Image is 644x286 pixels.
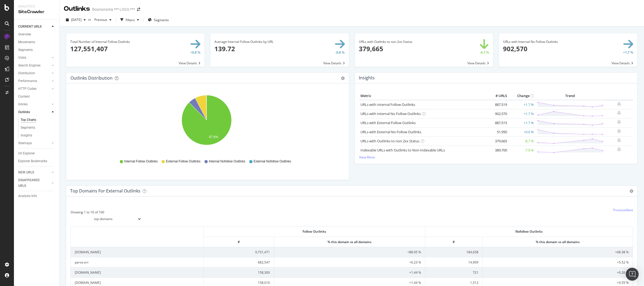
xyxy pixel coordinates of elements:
div: SiteCrawler [18,9,55,15]
a: Movements [18,39,55,45]
div: bell-plus [617,129,621,133]
div: bell-plus [617,138,621,142]
td: +1.7 % [508,118,535,127]
span: Segments [154,18,169,22]
button: [DATE] [64,16,88,24]
a: Search Engines [18,63,50,68]
a: Outlinks [18,109,50,115]
h4: Insights [359,74,375,81]
td: [DOMAIN_NAME] [71,267,204,277]
button: Segments [146,16,171,24]
div: Visits [18,55,26,61]
a: URLs with External Follow Outlinks [360,120,416,125]
div: gear [341,76,345,80]
td: +88.95 % [274,247,425,257]
td: +1.7 % [508,109,535,118]
span: Internal Nofollow Outlinks [209,159,245,164]
div: DISAPPEARED URLS [18,177,45,189]
td: 682,547 [204,257,274,267]
div: arrow-right-arrow-left [137,8,140,11]
span: Internal Follow Outlinks [124,159,158,164]
td: [DOMAIN_NAME] [71,247,204,257]
td: +0.26 % [483,267,633,277]
span: External Nofollow Outlinks [254,159,291,164]
div: Movements [18,39,35,45]
i: Options [630,189,633,193]
th: Metric [359,92,487,100]
a: Indexable URLs with Outlinks to Non-Indexable URLs [360,148,445,153]
td: 902,570 [487,109,508,118]
a: Segments [18,47,55,53]
a: Previous [613,208,626,212]
th: Follow Outlinks [204,226,425,236]
div: Segments [21,125,35,131]
div: Content [18,94,30,99]
div: Top Charts [21,117,36,123]
div: bell-plus [617,120,621,124]
div: Sitemaps [18,140,32,146]
div: Segments [18,47,33,53]
th: Nofollow Outlinks [425,226,633,236]
td: 887,515 [487,118,508,127]
a: URLs with External No Follow Outlinks [360,129,421,134]
a: Next [626,208,633,212]
a: URLs with Outlinks to non 2xx Status [360,139,419,143]
a: Inlinks [18,102,50,107]
div: Analytics [18,4,55,9]
td: +1.44 % [274,267,425,277]
a: Explorer Bookmarks [18,158,55,164]
div: Showing 1 to 10 of 100 [70,208,104,214]
a: Overview [18,32,55,37]
th: Trend [535,92,605,100]
a: CURRENT URLS [18,24,50,29]
th: # URLS [487,92,508,100]
a: URLs with Internal No Follow Outlinks [360,111,421,116]
span: vs [88,17,92,22]
td: 721 [425,267,483,277]
div: Performance [18,78,37,84]
a: Segments [21,125,55,131]
td: 158,300 [204,267,274,277]
th: # [204,237,274,247]
a: Sitemaps [18,140,50,146]
div: Insights [21,133,32,138]
td: +6.23 % [274,257,425,267]
div: bell-plus [617,111,621,115]
div: NEW URLS [18,170,34,175]
a: Content [18,94,55,99]
td: 14,909 [425,257,483,267]
div: Explorer Bookmarks [18,158,47,164]
a: View More [359,155,633,159]
div: Url Explorer [18,151,35,156]
span: Previous [92,17,107,22]
a: NEW URLS [18,170,50,175]
td: +1.7 % [508,100,535,109]
td: 389,700 [487,146,508,155]
div: Analysis Info [18,193,37,199]
span: 2025 Aug. 8th [71,17,81,22]
td: 184,658 [425,247,483,257]
a: DISAPPEARED URLS [18,177,50,189]
div: CURRENT URLS [18,24,42,29]
td: -8.7 % [508,136,535,146]
a: URLs with Internal Follow Outlinks [360,102,415,107]
td: 887,519 [487,100,508,109]
td: +5.52 % [483,257,633,267]
div: Filters [126,18,135,22]
a: Performance [18,78,50,84]
a: Url Explorer [18,151,55,156]
th: Change [508,92,535,100]
td: 379,665 [487,136,508,146]
th: % this domain vs all domains [483,237,633,247]
div: Inlinks [18,102,28,107]
td: +0.0 % [508,127,535,136]
th: # [425,237,483,247]
svg: A chart. [70,92,343,154]
div: bell-plus [617,102,621,106]
div: HTTP Codes [18,86,36,92]
a: Top Charts [21,117,55,123]
button: Filters [118,16,141,24]
a: Insights [21,133,55,138]
div: Open Intercom Messenger [626,268,639,281]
